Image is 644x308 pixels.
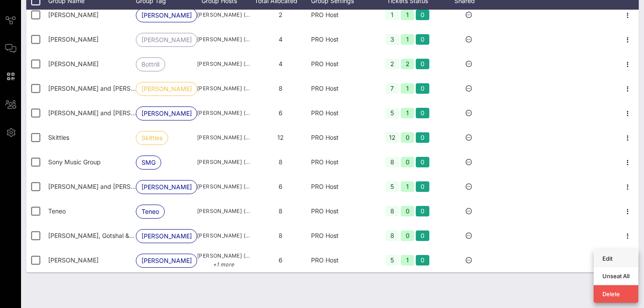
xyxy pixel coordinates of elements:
[277,134,284,141] span: 12
[401,181,414,192] div: 1
[416,10,429,20] div: 0
[142,254,191,267] span: [PERSON_NAME]
[48,60,99,67] span: Michael Bottrill
[416,59,429,69] div: 0
[48,11,99,18] span: Kevin Burke
[48,35,99,43] span: Marci Bowers
[142,156,156,169] span: SMG
[401,34,414,45] div: 1
[48,85,163,92] span: Mike Doyle and Bret Kobler
[279,35,283,43] span: 4
[311,125,372,150] div: PRO Host
[197,158,250,166] span: [PERSON_NAME] ([EMAIL_ADDRESS][DOMAIN_NAME])
[197,11,250,19] span: [PERSON_NAME] ([EMAIL_ADDRESS][DOMAIN_NAME])
[311,199,372,223] div: PRO Host
[416,206,429,216] div: 0
[386,59,399,69] div: 2
[142,9,191,22] span: [PERSON_NAME]
[279,60,283,67] span: 4
[142,230,191,243] span: [PERSON_NAME]
[416,230,429,241] div: 0
[279,11,283,18] span: 2
[279,207,283,215] span: 8
[401,206,414,216] div: 0
[416,108,429,118] div: 0
[401,83,414,94] div: 1
[401,10,414,20] div: 1
[197,109,250,117] span: [PERSON_NAME] ([PERSON_NAME][EMAIL_ADDRESS][DOMAIN_NAME])
[416,157,429,167] div: 0
[311,3,372,27] div: PRO Host
[401,255,414,266] div: 1
[197,251,250,269] span: [PERSON_NAME] ([EMAIL_ADDRESS][DOMAIN_NAME])
[416,181,429,192] div: 0
[279,256,283,264] span: 6
[48,158,101,166] span: Sony Music Group
[311,52,372,76] div: PRO Host
[386,206,399,216] div: 8
[311,76,372,101] div: PRO Host
[386,255,399,266] div: 5
[197,231,250,240] span: [PERSON_NAME] ([EMAIL_ADDRESS][DOMAIN_NAME])
[386,132,399,143] div: 12
[602,255,630,262] div: Edit
[602,273,630,280] div: Unseat All
[386,230,399,241] div: 8
[279,158,283,166] span: 8
[48,207,66,215] span: Teneo
[401,59,414,69] div: 2
[279,183,283,190] span: 6
[142,33,191,46] span: [PERSON_NAME]
[48,183,163,190] span: Stark and Collin Kirby
[311,174,372,199] div: PRO Host
[48,232,194,239] span: Weil, Gotshal & Manges LLP
[416,255,429,266] div: 0
[142,181,191,194] span: [PERSON_NAME]
[401,230,414,241] div: 0
[416,132,429,143] div: 0
[279,232,283,239] span: 8
[311,101,372,125] div: PRO Host
[311,27,372,52] div: PRO Host
[142,205,159,218] span: Teneo
[197,35,250,44] span: [PERSON_NAME] ([EMAIL_ADDRESS][DOMAIN_NAME])
[142,58,159,71] span: Bottrill
[311,150,372,174] div: PRO Host
[386,181,399,192] div: 5
[197,207,250,216] span: [PERSON_NAME] ([EMAIL_ADDRESS][DOMAIN_NAME])
[48,109,163,117] span: Samantha Harnett and Lanny Baker
[386,108,399,118] div: 5
[602,290,630,297] div: Delete
[48,134,69,141] span: Skittles
[416,34,429,45] div: 0
[416,83,429,94] div: 0
[279,109,283,117] span: 6
[197,84,250,93] span: [PERSON_NAME] ([PERSON_NAME][EMAIL_ADDRESS][PERSON_NAME][PERSON_NAME][DOMAIN_NAME])
[197,60,250,68] span: [PERSON_NAME] ([PERSON_NAME][EMAIL_ADDRESS][PERSON_NAME][DOMAIN_NAME])
[311,248,372,273] div: PRO Host
[386,83,399,94] div: 7
[386,10,399,20] div: 1
[142,131,163,145] span: Skittles
[386,34,399,45] div: 3
[197,260,250,269] p: +1 more
[401,157,414,167] div: 0
[197,182,250,191] span: [PERSON_NAME] ([EMAIL_ADDRESS][DOMAIN_NAME])
[48,256,99,264] span: Emily Tisch Sussman
[197,133,250,142] span: [PERSON_NAME] ([EMAIL_ADDRESS][DOMAIN_NAME])
[386,157,399,167] div: 8
[142,107,191,120] span: [PERSON_NAME] [PERSON_NAME]
[401,108,414,118] div: 1
[311,223,372,248] div: PRO Host
[142,82,191,96] span: [PERSON_NAME]
[279,85,283,92] span: 8
[401,132,414,143] div: 0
